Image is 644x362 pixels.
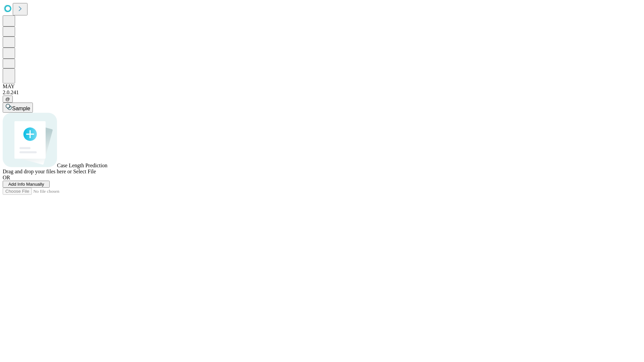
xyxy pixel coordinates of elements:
button: Sample [3,103,33,113]
div: MAY [3,83,641,89]
span: @ [5,97,10,102]
span: Select File [73,169,96,174]
button: @ [3,96,13,103]
span: Drag and drop your files here or [3,169,72,174]
span: Case Length Prediction [57,163,107,168]
button: Add Info Manually [3,181,50,188]
span: Add Info Manually [8,182,44,187]
span: OR [3,175,10,180]
div: 2.0.241 [3,89,641,96]
span: Sample [12,106,30,111]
